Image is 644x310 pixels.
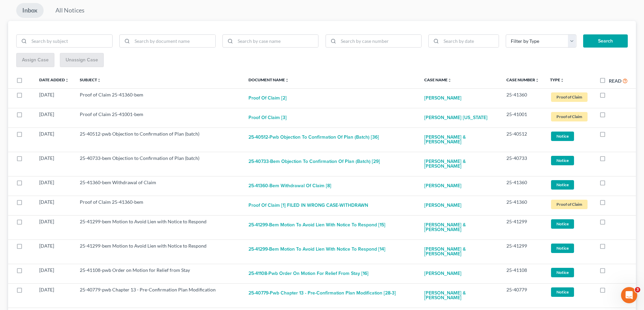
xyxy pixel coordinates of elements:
[29,35,112,48] input: Search by subject
[551,180,574,189] span: Notice
[551,268,574,277] span: Notice
[424,199,461,212] a: [PERSON_NAME]
[551,244,574,253] span: Notice
[609,77,621,84] label: Read
[501,196,545,215] td: 25-41360
[248,131,379,144] button: 25-40512-pwb Objection to Confirmation of Plan (batch) [36]
[424,91,461,105] a: [PERSON_NAME]
[248,243,385,256] button: 25-41299-bem Motion to Avoid Lien with Notice to Respond [14]
[74,176,243,196] td: 25-41360-bem Withdrawal of Claim
[550,179,589,190] a: Notice
[34,152,74,176] td: [DATE]
[560,78,564,82] i: unfold_more
[501,108,545,128] td: 25-41001
[248,286,396,300] button: 25-40779-pwb Chapter 13 - Pre-Confirmation Plan Modification [28-3]
[338,35,422,48] input: Search by case number
[583,34,628,48] button: Search
[49,3,91,18] a: All Notices
[424,286,496,305] a: [PERSON_NAME] & [PERSON_NAME]
[74,215,243,239] td: 25-41299-bem Motion to Avoid Lien with Notice to Respond
[550,199,589,210] a: Proof of Claim
[34,264,74,283] td: [DATE]
[248,218,385,232] button: 25-41299-bem Motion to Avoid Lien with Notice to Respond [15]
[248,179,331,193] button: 25-41360-bem Withdrawal of Claim [8]
[550,91,589,103] a: Proof of Claim
[551,287,574,297] span: Notice
[448,78,452,82] i: unfold_more
[551,92,588,102] span: Proof of Claim
[424,77,452,82] a: Case Nameunfold_more
[235,35,318,48] input: Search by case name
[551,219,574,228] span: Notice
[39,77,69,82] a: Date Addedunfold_more
[248,91,287,105] button: Proof of Claim [2]
[132,35,215,48] input: Search by document name
[34,239,74,264] td: [DATE]
[74,264,243,283] td: 25-41108-pwb Order on Motion for Relief from Stay
[74,239,243,264] td: 25-41299-bem Motion to Avoid Lien with Notice to Respond
[424,111,487,124] a: [PERSON_NAME] [US_STATE]
[285,78,289,82] i: unfold_more
[74,196,243,215] td: Proof of Claim 25-41360-bem
[506,77,539,82] a: Case Numberunfold_more
[501,152,545,176] td: 25-40733
[34,128,74,152] td: [DATE]
[248,111,287,124] button: Proof of Claim [3]
[74,283,243,308] td: 25-40779-pwb Chapter 13 - Pre-Confirmation Plan Modification
[551,112,588,121] span: Proof of Claim
[550,155,589,166] a: Notice
[501,239,545,264] td: 25-41299
[501,215,545,239] td: 25-41299
[80,77,101,82] a: Subjectunfold_more
[424,179,461,193] a: [PERSON_NAME]
[248,267,368,280] button: 25-41108-pwb Order on Motion for Relief from Stay [16]
[550,286,589,298] a: Notice
[501,88,545,108] td: 25-41360
[424,243,496,261] a: [PERSON_NAME] & [PERSON_NAME]
[550,267,589,278] a: Notice
[34,196,74,215] td: [DATE]
[550,77,564,82] a: Typeunfold_more
[34,176,74,196] td: [DATE]
[74,128,243,152] td: 25-40512-pwb Objection to Confirmation of Plan (batch)
[621,287,637,303] iframe: Intercom live chat
[74,88,243,108] td: Proof of Claim 25-41360-bem
[550,111,589,122] a: Proof of Claim
[34,283,74,308] td: [DATE]
[34,108,74,128] td: [DATE]
[424,267,461,280] a: [PERSON_NAME]
[16,3,44,18] a: Inbox
[74,108,243,128] td: Proof of Claim 25-41001-bem
[550,218,589,229] a: Notice
[550,131,589,142] a: Notice
[424,131,496,149] a: [PERSON_NAME] & [PERSON_NAME]
[551,132,574,141] span: Notice
[501,128,545,152] td: 25-40512
[65,78,69,82] i: unfold_more
[248,155,380,168] button: 25-40733-bem Objection to Confirmation of Plan (batch) [29]
[550,243,589,254] a: Notice
[248,77,289,82] a: Document Nameunfold_more
[34,215,74,239] td: [DATE]
[34,88,74,108] td: [DATE]
[635,287,640,292] span: 3
[551,156,574,165] span: Notice
[74,152,243,176] td: 25-40733-bem Objection to Confirmation of Plan (batch)
[535,78,539,82] i: unfold_more
[248,199,368,212] button: Proof of Claim [1] FILED IN WRONG CASE-WITHDRAWN
[501,176,545,196] td: 25-41360
[501,264,545,283] td: 25-41108
[441,35,499,48] input: Search by date
[424,218,496,236] a: [PERSON_NAME] & [PERSON_NAME]
[501,283,545,308] td: 25-40779
[424,155,496,173] a: [PERSON_NAME] & [PERSON_NAME]
[97,78,101,82] i: unfold_more
[551,200,588,209] span: Proof of Claim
